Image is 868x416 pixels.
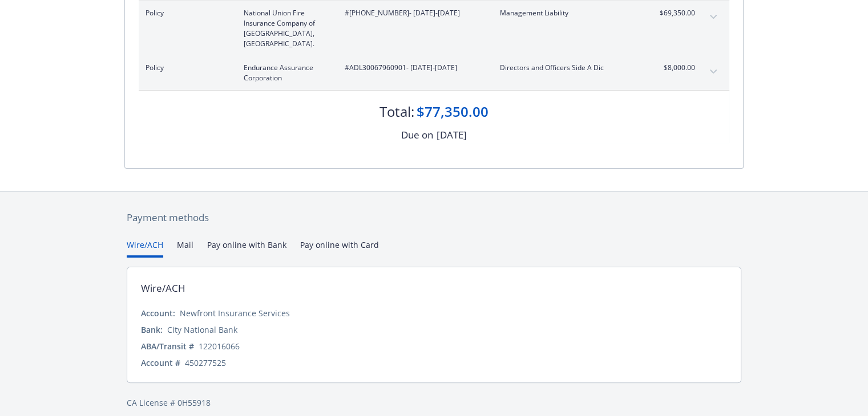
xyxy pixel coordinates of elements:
[500,63,634,73] span: Directors and Officers Side A Dic
[244,63,326,83] span: Endurance Assurance Corporation
[652,63,695,73] span: $8,000.00
[139,1,729,56] div: PolicyNational Union Fire Insurance Company of [GEOGRAPHIC_DATA], [GEOGRAPHIC_DATA].#[PHONE_NUMBE...
[167,324,237,336] div: City National Bank
[300,239,379,258] button: Pay online with Card
[141,281,185,296] div: Wire/ACH
[127,397,741,409] div: CA License # 0H55918
[500,8,634,18] span: Management Liability
[180,307,290,319] div: Newfront Insurance Services
[417,102,488,121] div: $77,350.00
[127,210,741,225] div: Payment methods
[437,128,467,142] div: [DATE]
[146,8,225,18] span: Policy
[127,239,163,258] button: Wire/ACH
[141,307,175,319] div: Account:
[185,357,226,369] div: 450277525
[345,63,482,73] span: #ADL30067960901 - [DATE]-[DATE]
[345,8,482,18] span: #[PHONE_NUMBER] - [DATE]-[DATE]
[141,340,194,352] div: ABA/Transit #
[244,8,326,49] span: National Union Fire Insurance Company of [GEOGRAPHIC_DATA], [GEOGRAPHIC_DATA].
[704,63,722,81] button: expand content
[380,102,414,121] div: Total:
[177,239,193,258] button: Mail
[652,8,695,18] span: $69,350.00
[704,8,722,26] button: expand content
[146,63,225,73] span: Policy
[141,324,163,336] div: Bank:
[141,357,180,369] div: Account #
[207,239,286,258] button: Pay online with Bank
[199,340,240,352] div: 122016066
[139,56,729,90] div: PolicyEndurance Assurance Corporation#ADL30067960901- [DATE]-[DATE]Directors and Officers Side A ...
[401,128,433,142] div: Due on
